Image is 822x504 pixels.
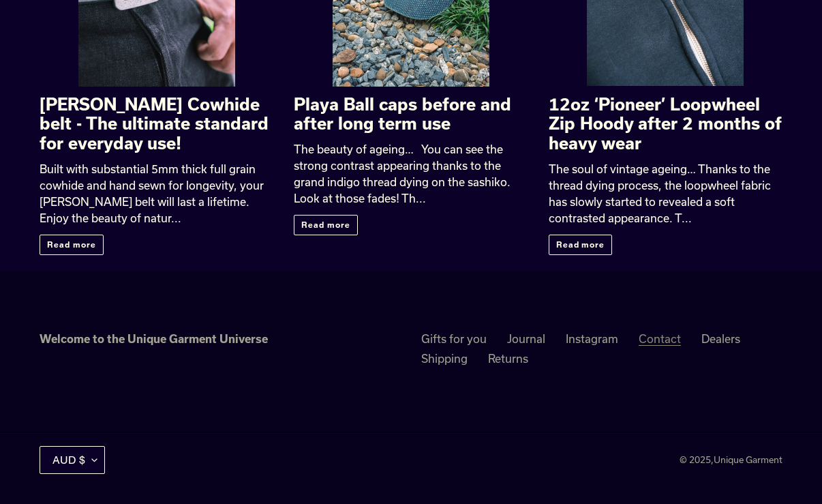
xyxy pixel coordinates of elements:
small: © 2025, [680,454,782,465]
a: Read more: 12oz ‘Pioneer’ Loopwheel Zip Hoody after 2 months of heavy wear [549,235,613,255]
a: Read more: Playa Ball caps before and after long term use [294,215,358,235]
a: Instagram [566,332,618,345]
h3: 12oz ‘Pioneer’ Loopwheel Zip Hoody after 2 months of heavy wear [549,95,782,153]
h3: [PERSON_NAME] Cowhide belt - The ultimate standard for everyday use! [40,95,273,153]
a: Dealers [701,332,740,345]
a: Returns [488,352,528,365]
a: Shipping [421,352,468,365]
a: Contact [639,332,681,346]
h3: Playa Ball caps before and after long term use [294,95,528,134]
a: Unique Garment [714,454,782,465]
div: The soul of vintage ageing… Thanks to the thread dying process, the loopwheel fabric has slowly s... [549,161,782,226]
div: Built with substantial 5mm thick full grain cowhide and hand sewn for longevity, your [PERSON_NAM... [40,161,273,226]
div: The beauty of ageing… You can see the strong contrast appearing thanks to the grand indigo thread... [294,141,528,207]
button: AUD $ [40,446,105,474]
a: Read more: Garrison Cowhide belt - The ultimate standard for everyday use! [40,235,104,255]
a: Gifts for you [421,332,487,345]
a: Journal [507,332,545,345]
strong: Welcome to the Unique Garment Universe [40,332,268,345]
